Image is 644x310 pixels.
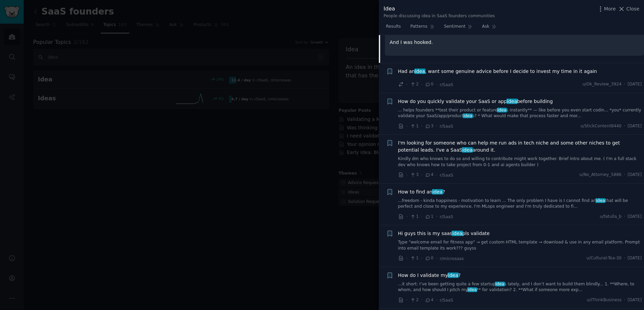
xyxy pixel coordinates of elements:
[410,81,418,87] span: 2
[440,82,453,87] span: r/SaaS
[410,255,418,261] span: 1
[406,296,408,304] span: ·
[506,99,517,104] span: idea
[390,39,639,46] p: And I was hooked.
[628,123,642,129] span: [DATE]
[406,213,408,220] span: ·
[440,298,453,303] span: r/SaaS
[624,255,625,261] span: ·
[414,69,425,74] span: idea
[436,213,437,220] span: ·
[398,272,461,279] a: How do I validate myidea?
[398,98,553,105] a: How do you quickly validate your SaaS or appideabefore building
[421,172,422,179] span: ·
[442,21,475,35] a: Sentiment
[398,230,490,237] a: Hi guys this is my saasideapls validate
[436,296,437,304] span: ·
[410,172,418,178] span: 3
[624,172,625,178] span: ·
[421,213,422,220] span: ·
[587,297,622,303] span: u/iThinkBusiness
[497,108,507,112] span: idea
[440,214,453,219] span: r/SaaS
[398,230,490,237] span: Hi guys this is my saas pls validate
[624,214,625,220] span: ·
[579,172,622,178] span: u/No_Attorney_5886
[624,297,625,303] span: ·
[398,272,461,279] span: How do I validate my ?
[597,5,616,12] button: More
[398,107,642,119] a: ... helps founders **test their product or featureideas instantly** — like before you even start ...
[495,282,505,286] span: idea
[398,188,445,196] a: How to find anidea?
[398,68,597,75] span: Had an , want some genuine advice before I decide to invest my time in it again
[421,296,422,304] span: ·
[398,239,642,251] a: Type "welcome email for fitness app" → get custom HTML template → download & use in any email pla...
[447,273,459,278] span: idea
[410,214,418,220] span: 1
[628,214,642,220] span: [DATE]
[604,5,616,12] span: More
[624,123,625,129] span: ·
[436,172,437,179] span: ·
[624,81,625,87] span: ·
[384,13,495,19] div: People discussing idea in SaaS founders communities
[436,81,437,88] span: ·
[398,281,642,293] a: ...it short: I’ve been getting quite a few startupideas lately, and I don’t want to build them bl...
[444,24,465,30] span: Sentiment
[425,172,433,178] span: 4
[600,214,622,220] span: u/fatulla_b
[452,231,463,236] span: idea
[425,255,433,261] span: 0
[384,5,495,13] div: Idea
[406,123,408,130] span: ·
[628,81,642,87] span: [DATE]
[398,198,642,210] a: ...freedom - kinda happiness - motivation to learn ... The only problem I have is I cannot find a...
[386,24,401,30] span: Results
[463,113,473,118] span: idea
[626,5,639,12] span: Close
[436,123,437,130] span: ·
[618,5,639,12] button: Close
[384,21,403,35] a: Results
[440,173,453,178] span: r/SaaS
[398,156,642,168] a: Kindly dm who knows to do so and willing to contribute might work together. Brief intro about me....
[580,123,622,129] span: u/StickContent8440
[628,255,642,261] span: [DATE]
[406,172,408,179] span: ·
[595,198,605,203] span: idea
[410,297,418,303] span: 2
[398,98,553,105] span: How do you quickly validate your SaaS or app before building
[462,147,473,153] span: idea
[406,81,408,88] span: ·
[410,123,418,129] span: 1
[482,24,489,30] span: Ask
[440,256,464,261] span: r/microsaas
[436,255,437,262] span: ·
[432,189,443,195] span: idea
[410,24,427,30] span: Patterns
[425,214,433,220] span: 1
[421,255,422,262] span: ·
[586,255,622,261] span: u/Cultural-Tea-30
[628,172,642,178] span: [DATE]
[582,81,622,87] span: u/Ok_Review_3924
[406,255,408,262] span: ·
[467,287,477,292] span: idea
[425,297,433,303] span: 4
[398,188,445,196] span: How to find an ?
[398,68,597,75] a: Had anidea, want some genuine advice before I decide to invest my time in it again
[421,123,422,130] span: ·
[440,124,453,129] span: r/SaaS
[398,139,642,154] a: I'm looking for someone who can help me run ads in tech niche and some other niches to get potent...
[425,123,433,129] span: 3
[408,21,437,35] a: Patterns
[425,81,433,87] span: 0
[421,81,422,88] span: ·
[628,297,642,303] span: [DATE]
[480,21,499,35] a: Ask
